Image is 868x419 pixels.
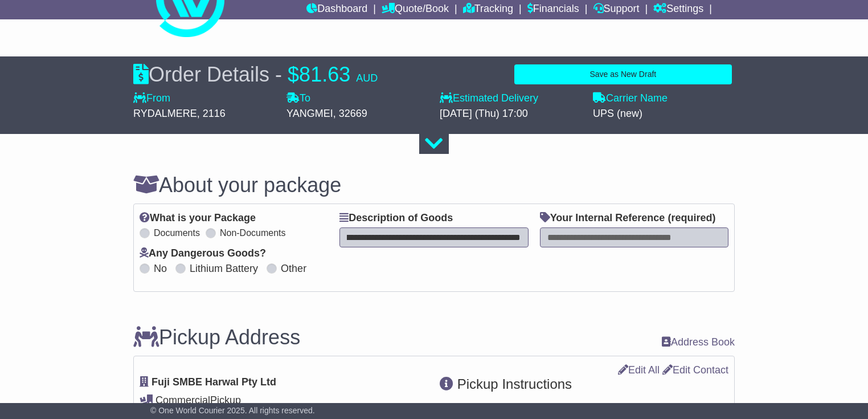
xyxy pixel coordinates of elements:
label: From [133,92,170,105]
div: UPS (new) [593,108,735,120]
span: Fuji SMBE Harwal Pty Ltd [152,376,276,388]
span: YANGMEI [286,108,333,119]
a: Edit Contact [662,364,728,376]
span: , 32669 [333,108,367,119]
a: Address Book [662,336,735,349]
span: 81.63 [299,63,350,86]
label: To [286,92,310,105]
span: AUD [356,72,378,84]
label: No [154,263,167,275]
label: Carrier Name [593,92,668,105]
button: Save as New Draft [514,64,732,84]
div: [DATE] (Thu) 17:00 [440,108,582,120]
span: Commercial [155,394,210,406]
div: Pickup [140,394,428,407]
label: Lithium Battery [190,263,258,275]
label: What is your Package [140,212,256,225]
span: Pickup Instructions [457,376,572,392]
label: Description of Goods [339,212,453,225]
span: © One World Courier 2025. All rights reserved. [150,406,315,415]
span: , 2116 [197,108,226,119]
label: Non-Documents [220,227,286,238]
h3: Pickup Address [133,326,300,349]
label: Estimated Delivery [440,92,582,105]
label: Documents [154,227,200,238]
span: $ [288,63,299,86]
h3: About your package [133,174,735,197]
span: RYDALMERE [133,108,197,119]
label: Your Internal Reference (required) [540,212,716,225]
label: Other [281,263,306,275]
label: Any Dangerous Goods? [140,247,266,260]
div: Order Details - [133,62,378,87]
a: Edit All [618,364,660,376]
